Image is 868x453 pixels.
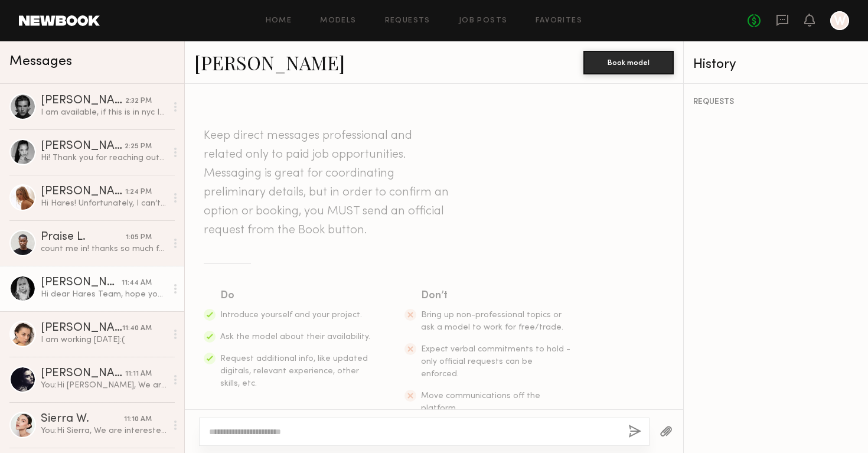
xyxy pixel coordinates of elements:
span: Ask the model about their availability. [220,333,370,341]
div: I am working [DATE]:( [41,334,167,346]
div: REQUESTS [693,98,859,106]
div: [PERSON_NAME] [41,141,125,152]
div: [PERSON_NAME] [41,322,122,334]
div: 2:25 PM [125,141,152,152]
div: count me in! thanks so much for reaching out [41,243,167,255]
div: Hi dear Hares Team, hope you are well. I’m interested and available [DATE] 😊 Sure I can come with... [41,289,167,300]
div: Sierra W. [41,413,124,425]
a: Models [320,17,356,25]
header: Keep direct messages professional and related only to paid job opportunities. Messaging is great ... [204,126,452,240]
a: W [830,11,849,30]
div: I am available, if this is in nyc I am with BMG in [GEOGRAPHIC_DATA]. Do you mind emailing my age... [41,107,167,118]
div: Praise L. [41,232,126,243]
span: Expect verbal commitments to hold - only official requests can be enforced. [421,346,570,378]
div: Don’t [421,288,572,304]
div: You: Hi Sierra, We are interested in having you in our look book shoot [DATE] ([DATE]) from 10:00... [41,425,167,436]
div: 11:40 AM [122,323,152,334]
span: Bring up non-professional topics or ask a model to work for free/trade. [421,311,563,331]
span: Move communications off the platform. [421,392,540,412]
div: Hi! Thank you for reaching out to me. I am available [DATE] and would love to work with your team... [41,152,167,164]
a: [PERSON_NAME] [194,50,345,75]
a: Job Posts [459,17,508,25]
div: History [693,58,859,71]
div: [PERSON_NAME] [41,368,125,380]
div: [PERSON_NAME] [41,186,125,198]
span: Messages [9,55,72,69]
div: [PERSON_NAME] [41,95,125,107]
div: 1:05 PM [126,232,152,243]
div: Do [220,288,371,304]
div: 2:32 PM [125,96,152,107]
div: Hi Hares! Unfortunately, I can’t go [DATE]. Is there any chance we could shoot on [DATE] instead?... [41,198,167,209]
span: Request additional info, like updated digitals, relevant experience, other skills, etc. [220,355,368,387]
div: 11:11 AM [125,369,152,380]
div: 1:24 PM [125,187,152,198]
a: Favorites [536,17,582,25]
a: Requests [385,17,430,25]
a: Home [266,17,292,25]
div: [PERSON_NAME] [41,277,122,289]
span: Introduce yourself and your project. [220,311,362,319]
div: 11:44 AM [122,278,152,289]
div: 11:10 AM [124,414,152,425]
button: Book model [583,51,674,74]
a: Book model [583,57,674,67]
div: You: Hi [PERSON_NAME], We are interested in having you in our look book shoot [DATE] ([DATE]) fro... [41,380,167,391]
